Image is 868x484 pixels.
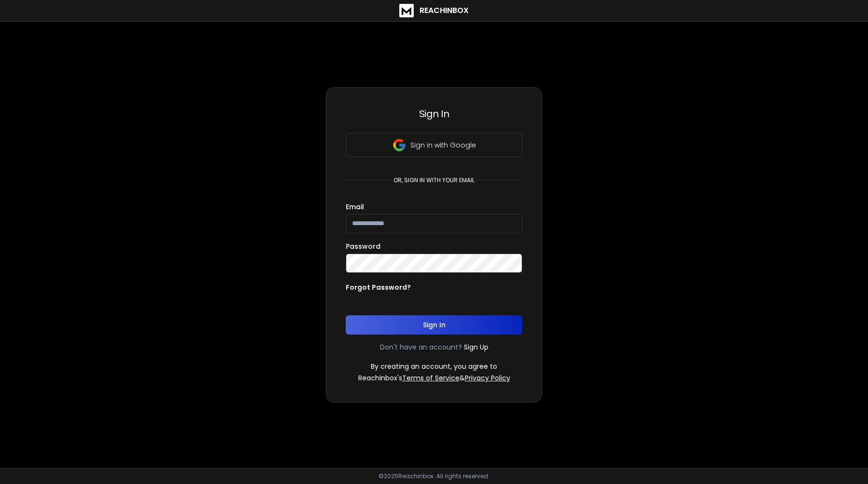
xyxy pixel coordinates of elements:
[371,362,497,371] p: By creating an account, you agree to
[420,5,469,16] h1: ReachInbox
[464,342,488,352] a: Sign Up
[346,243,380,250] label: Password
[402,373,460,383] a: Terms of Service
[346,107,522,121] h3: Sign In
[358,373,510,383] p: ReachInbox's &
[399,4,414,17] img: logo
[346,282,411,292] p: Forgot Password?
[390,176,478,184] p: or, sign in with your email
[399,4,469,17] a: ReachInbox
[410,140,476,150] p: Sign in with Google
[380,342,462,352] p: Don't have an account?
[346,133,522,157] button: Sign in with Google
[346,203,364,210] label: Email
[379,472,489,480] p: © 2025 Reachinbox. All rights reserved.
[465,373,510,383] a: Privacy Policy
[346,315,522,335] button: Sign In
